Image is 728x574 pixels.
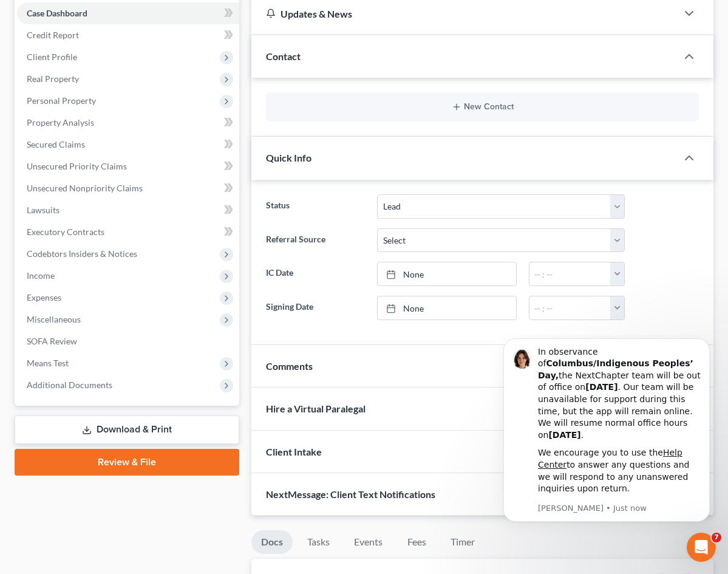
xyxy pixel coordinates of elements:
[17,177,239,199] a: Unsecured Nonpriority Claims
[260,296,371,320] label: Signing Date
[17,2,239,24] a: Case Dashboard
[298,530,339,554] a: Tasks
[344,530,392,554] a: Events
[17,155,239,177] a: Unsecured Priority Claims
[251,530,293,554] a: Docs
[17,112,239,134] a: Property Analysis
[27,270,55,281] span: Income
[441,530,485,554] a: Timer
[260,194,371,219] label: Status
[27,227,104,237] span: Executory Contracts
[27,117,94,128] span: Property Analysis
[17,330,239,352] a: SOFA Review
[260,228,371,253] label: Referral Source
[266,7,662,20] div: Updates & News
[27,52,77,62] span: Client Profile
[378,262,515,285] a: None
[712,533,721,542] span: 7
[15,415,239,444] a: Download & Print
[266,360,313,372] span: Comments
[27,380,112,390] span: Additional Documents
[17,134,239,155] a: Secured Claims
[27,30,79,40] span: Credit Report
[27,161,127,171] span: Unsecured Priority Claims
[687,533,716,562] iframe: Intercom live chat
[27,73,79,84] span: Real Property
[276,102,689,112] button: New Contact
[260,262,371,286] label: IC Date
[266,488,435,500] span: NextMessage: Client Text Notifications
[27,205,60,215] span: Lawsuits
[266,50,301,62] span: Contact
[529,262,611,285] input: -- : --
[27,139,85,149] span: Secured Claims
[529,296,611,319] input: -- : --
[27,314,81,324] span: Miscellaneous
[17,24,239,46] a: Credit Report
[378,296,515,319] a: None
[266,152,311,163] span: Quick Info
[27,248,137,259] span: Codebtors Insiders & Notices
[485,335,728,568] iframe: Intercom notifications message
[27,292,61,302] span: Expenses
[266,446,322,457] span: Client Intake
[17,199,239,221] a: Lawsuits
[266,403,366,414] span: Hire a Virtual Paralegal
[27,358,69,368] span: Means Test
[397,530,436,554] a: Fees
[17,221,239,243] a: Executory Contracts
[27,8,87,18] span: Case Dashboard
[27,336,77,346] span: SOFA Review
[15,449,239,476] a: Review & File
[27,95,96,106] span: Personal Property
[27,183,143,193] span: Unsecured Nonpriority Claims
